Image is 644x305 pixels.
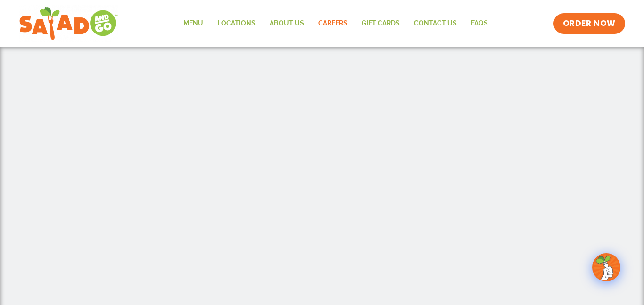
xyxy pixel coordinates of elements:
a: Contact Us [407,13,464,34]
img: wpChatIcon [593,254,619,280]
a: Menu [176,13,210,34]
a: FAQs [464,13,495,34]
a: Careers [311,13,355,34]
a: About Us [263,13,311,34]
nav: Menu [176,13,495,34]
a: ORDER NOW [553,13,625,34]
a: Locations [210,13,263,34]
span: ORDER NOW [563,18,616,29]
a: GIFT CARDS [355,13,407,34]
img: new-SAG-logo-768×292 [19,5,118,42]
